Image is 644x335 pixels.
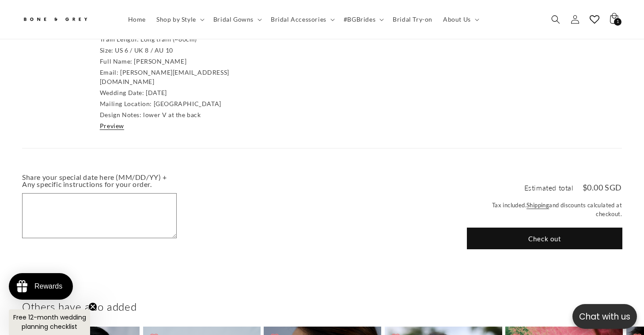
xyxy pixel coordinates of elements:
dt: Design Notes: [100,111,142,118]
dt: Wedding Date: [100,89,144,96]
summary: #BGBrides [338,10,387,29]
summary: Search [546,10,565,29]
p: $0.00 SGD [583,183,622,191]
img: Bone and Grey Bridal [22,12,88,27]
dd: [GEOGRAPHIC_DATA] [154,100,221,107]
button: Open chatbox [572,304,637,329]
div: Free 12-month wedding planning checklistClose teaser [9,309,90,335]
span: About Us [443,15,471,23]
span: Home [128,15,146,23]
button: Close teaser [88,302,97,311]
a: Bridal Try-on [387,10,438,29]
dd: lower V at the back [143,111,201,118]
a: Shipping [527,202,549,209]
label: Share your special date here (MM/DD/YY) + Any specific instructions for your order. [22,180,177,188]
a: Home [123,10,151,29]
a: Preview [100,122,124,129]
h2: Others have also added [22,300,622,313]
span: Free 12-month wedding planning checklist [13,313,86,331]
small: Tax included. and discounts calculated at checkout. [467,201,622,218]
dd: [PERSON_NAME] [134,57,186,65]
summary: Shop by Style [151,10,208,29]
dt: Size: [100,46,114,54]
dt: Email: [100,69,119,76]
button: Check out [467,228,622,249]
span: 1 [617,18,619,26]
summary: Bridal Gowns [208,10,265,29]
p: Chat with us [572,310,637,323]
dd: US 6 / UK 8 / AU 10 [115,46,173,54]
span: #BGBrides [344,15,375,23]
summary: About Us [438,10,483,29]
h2: Estimated total [524,184,574,191]
dt: Full Name: [100,57,133,65]
a: Bone and Grey Bridal [19,9,114,30]
dd: [PERSON_NAME][EMAIL_ADDRESS][DOMAIN_NAME] [100,69,229,85]
dt: Mailing Location: [100,100,152,107]
span: Bridal Accessories [271,15,326,23]
span: Bridal Gowns [213,15,254,23]
summary: Bridal Accessories [265,10,338,29]
div: Rewards [34,282,62,290]
span: Shop by Style [156,15,196,23]
dd: [DATE] [146,89,167,96]
span: Bridal Try-on [393,15,432,23]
